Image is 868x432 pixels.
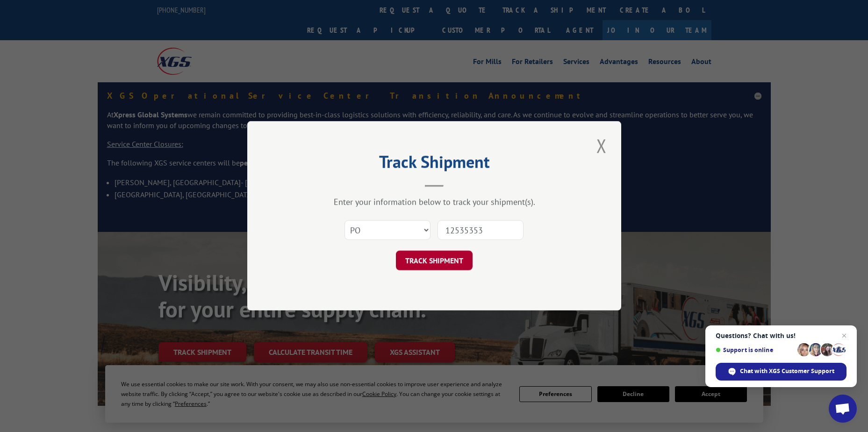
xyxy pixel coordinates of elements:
[740,367,834,375] span: Chat with XGS Customer Support
[716,332,846,339] span: Questions? Chat with us!
[294,155,574,173] h2: Track Shipment
[829,395,857,423] a: Open chat
[716,346,794,353] span: Support is online
[294,197,574,208] div: Enter your information below to track your shipment(s).
[594,133,610,158] button: Close modal
[396,251,473,271] button: TRACK SHIPMENT
[438,221,524,240] input: Number(s)
[716,363,846,381] span: Chat with XGS Customer Support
